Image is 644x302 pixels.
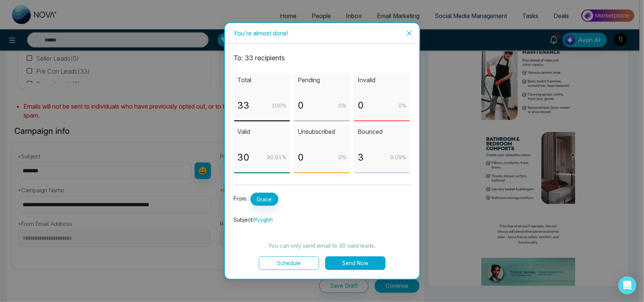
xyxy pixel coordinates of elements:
[358,127,406,136] p: Bounced
[272,101,286,110] p: 100 %
[238,127,286,136] p: Valid
[234,53,410,63] p: To: 33 recipient s
[259,256,319,270] button: Schedule
[298,98,304,113] p: 0
[358,98,364,113] p: 0
[406,30,412,36] span: close
[238,150,250,165] p: 30
[298,75,346,85] p: Pending
[338,153,346,161] p: 0 %
[234,241,410,250] p: You can only send email to 30 valid leads.
[234,216,410,224] p: Subject:
[390,153,406,161] p: 9.09 %
[338,101,346,110] p: 0 %
[298,127,346,136] p: Unsubscribed
[238,75,286,85] p: Total
[234,29,410,37] div: You're almost done!
[234,193,410,206] p: From:
[267,153,286,161] p: 90.91 %
[618,276,636,294] div: Open Intercom Messenger
[398,101,406,110] p: 0 %
[238,98,250,113] p: 33
[254,216,273,223] span: tfvygbh
[251,193,278,206] span: Grace
[298,150,304,165] p: 0
[358,150,364,165] p: 3
[358,75,406,85] p: Invalid
[325,256,386,270] button: Send Now
[399,23,420,43] button: Close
